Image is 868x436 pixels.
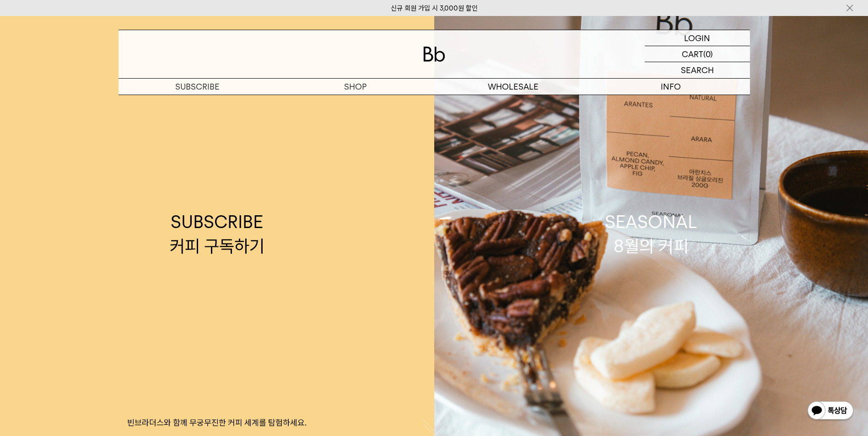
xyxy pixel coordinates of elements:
[434,79,592,95] p: WHOLESALE
[684,30,710,46] p: LOGIN
[276,79,434,95] a: SHOP
[681,62,714,78] p: SEARCH
[645,30,750,46] a: LOGIN
[605,210,697,258] div: SEASONAL 8월의 커피
[170,210,264,258] div: SUBSCRIBE 커피 구독하기
[391,4,478,12] a: 신규 회원 가입 시 3,000원 할인
[703,46,713,62] p: (0)
[807,400,854,422] img: 카카오톡 채널 1:1 채팅 버튼
[423,47,445,62] img: 로고
[592,79,750,95] p: INFO
[682,46,703,62] p: CART
[645,46,750,62] a: CART (0)
[119,79,276,95] a: SUBSCRIBE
